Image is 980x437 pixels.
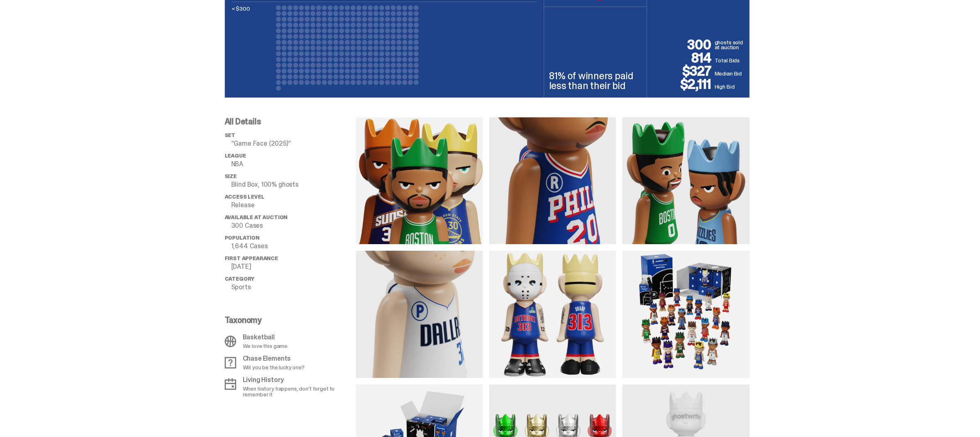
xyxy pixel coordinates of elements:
[231,140,356,147] p: “Game Face (2025)”
[231,181,356,188] p: Blind Box, 100% ghosts
[231,263,356,270] p: [DATE]
[489,251,616,378] img: media gallery image
[715,56,744,64] p: Total Bids
[652,38,715,51] p: 300
[243,334,289,341] p: Basketball
[225,234,260,241] span: Population
[231,161,356,167] p: NBA
[231,222,356,229] p: 300 Cases
[549,71,642,91] p: 81% of winners paid less than their bid
[225,214,288,221] span: Available at Auction
[622,117,749,244] img: media gallery image
[356,251,483,378] img: media gallery image
[225,255,278,262] span: First Appearance
[715,40,744,51] p: ghosts sold at auction
[231,243,356,249] p: 1,644 Cases
[243,377,351,383] p: Living History
[225,275,255,282] span: Category
[243,386,351,397] p: When history happens, don't forget to remember it
[243,364,305,370] p: Will you be the lucky one?
[243,355,305,362] p: Chase Elements
[225,193,264,200] span: Access Level
[489,117,616,244] img: media gallery image
[715,69,744,78] p: Median Bid
[715,82,744,91] p: High Bid
[652,64,715,78] p: $327
[225,117,356,126] p: All Details
[652,78,715,91] p: $2,111
[231,202,356,208] p: Release
[225,316,351,324] p: Taxonomy
[652,51,715,64] p: 814
[356,117,483,244] img: media gallery image
[225,132,236,139] span: set
[231,284,356,291] p: Sports
[243,343,289,349] p: We love this game.
[225,152,246,159] span: League
[225,173,237,180] span: Size
[232,5,273,91] p: < $300
[622,251,749,378] img: media gallery image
